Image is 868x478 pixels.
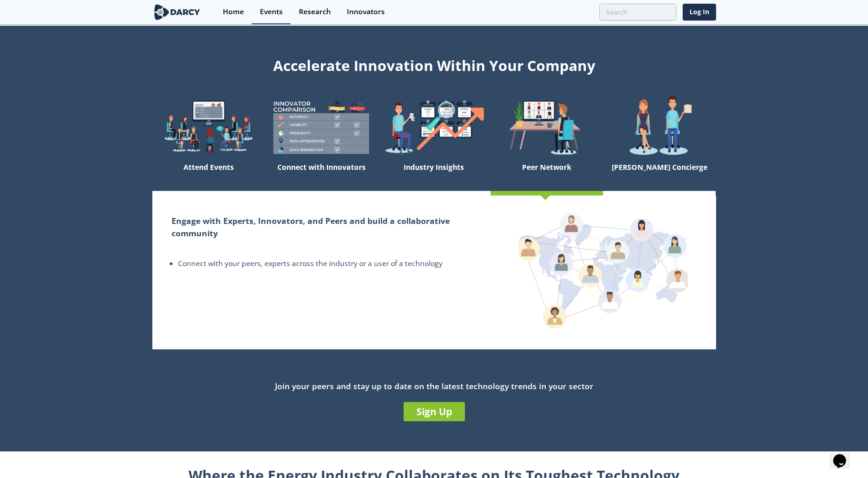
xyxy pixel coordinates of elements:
[152,4,202,20] img: logo-wide.svg
[265,95,377,159] img: welcome-compare-1b687586299da8f117b7ac84fd957760.png
[491,159,603,191] div: Peer Network
[178,258,471,269] li: Connect with your peers, experts across the industry or a user of a technology
[260,8,283,16] div: Events
[404,402,465,421] a: Sign Up
[152,51,716,76] div: Accelerate Innovation Within Your Company
[265,159,377,191] div: Connect with Innovators
[172,215,471,239] h2: Engage with Experts, Innovators, and Peers and build a collaborative community
[223,8,244,16] div: Home
[603,159,716,191] div: [PERSON_NAME] Concierge
[347,8,385,16] div: Innovators
[377,95,490,159] img: welcome-find-a12191a34a96034fcac36f4ff4d37733.png
[299,8,331,16] div: Research
[683,4,716,21] a: Log In
[518,212,688,328] img: peer-network-4b24cf0a691af4c61cae572e598c8d44.png
[830,441,859,469] iframe: chat widget
[152,159,265,191] div: Attend Events
[152,95,265,159] img: welcome-explore-560578ff38cea7c86bcfe544b5e45342.png
[377,159,490,191] div: Industry Insights
[491,95,603,159] img: welcome-attend-b816887fc24c32c29d1763c6e0ddb6e6.png
[599,4,676,21] input: Advanced Search
[603,95,716,159] img: welcome-concierge-wide-20dccca83e9cbdbb601deee24fb8df72.png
